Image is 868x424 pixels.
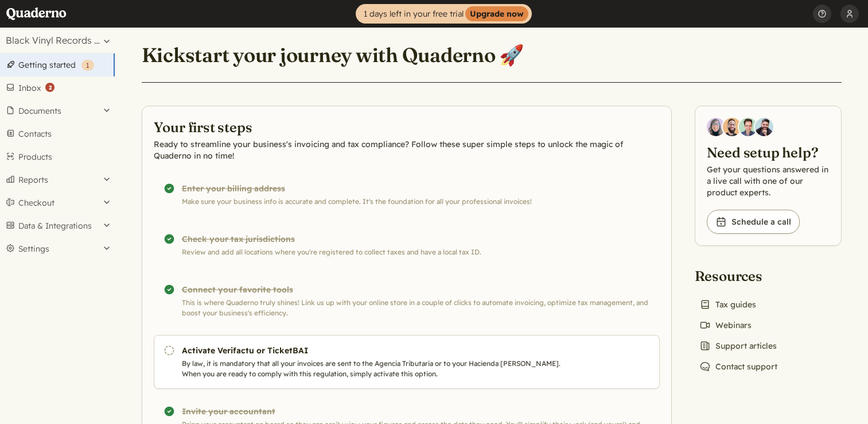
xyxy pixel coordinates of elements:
h3: Activate Verifactu or TicketBAI [182,345,573,356]
h1: Kickstart your journey with Quaderno 🚀 [142,43,524,68]
a: Tax guides [695,296,761,313]
a: Webinars [695,317,756,333]
h2: Resources [695,267,782,285]
img: Javier Rubio, DevRel at Quaderno [755,118,773,136]
img: Ivo Oltmans, Business Developer at Quaderno [739,118,757,136]
span: 1 [86,61,89,70]
strong: Upgrade now [465,6,528,21]
a: Schedule a call [707,210,800,234]
a: 1 days left in your free trialUpgrade now [356,4,532,24]
img: Jairo Fumero, Account Executive at Quaderno [723,118,741,136]
a: Activate Verifactu or TicketBAI By law, it is mandatory that all your invoices are sent to the Ag... [154,335,660,389]
p: Get your questions answered in a live call with one of our product experts. [707,164,830,198]
a: Support articles [695,338,781,354]
h2: Need setup help? [707,143,830,161]
p: By law, it is mandatory that all your invoices are sent to the Agencia Tributaria or to your Haci... [182,359,573,379]
h2: Your first steps [154,118,660,136]
p: Ready to streamline your business's invoicing and tax compliance? Follow these super simple steps... [154,138,660,161]
a: Contact support [695,359,782,375]
img: Diana Carrasco, Account Executive at Quaderno [707,118,725,136]
strong: 2 [45,83,55,92]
